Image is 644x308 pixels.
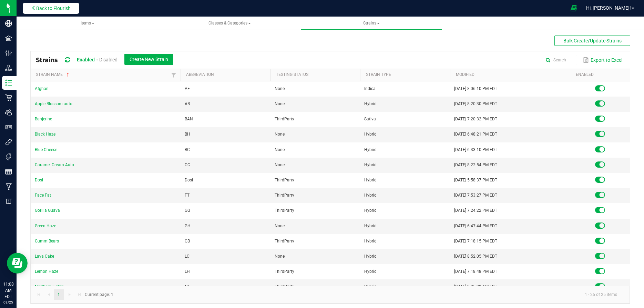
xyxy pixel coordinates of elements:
[454,269,497,274] span: [DATE] 7:18:48 PM EDT
[35,86,49,91] a: Afghan
[454,86,497,91] span: [DATE] 8:06:10 PM EDT
[5,198,12,205] inline-svg: Billing
[5,20,12,27] inline-svg: Company
[275,86,285,91] span: None
[364,147,377,152] span: Hybrid
[35,132,55,137] a: Black Haze
[5,35,12,42] inline-svg: Facilities
[5,50,12,57] inline-svg: Configuration
[275,132,285,137] span: None
[208,21,251,26] span: Classes & Categories
[275,239,294,244] span: ThirdParty
[185,117,193,121] span: BAN
[5,153,12,160] inline-svg: Tags
[31,286,630,304] kendo-pager: Current page: 1
[185,147,190,152] span: BC
[185,254,190,259] span: LC
[185,132,190,137] span: BH
[275,101,285,106] span: None
[586,5,631,11] span: Hi, [PERSON_NAME]!
[185,269,190,274] span: LH
[275,117,294,121] span: ThirdParty
[364,254,377,259] span: Hybrid
[5,124,12,131] inline-svg: User Roles
[81,21,94,26] span: Items
[36,6,71,11] span: Back to Flourish
[563,38,622,43] span: Bulk Create/Update Strains
[363,21,380,26] span: Strains
[65,72,71,78] span: Sortable
[364,162,377,167] span: Hybrid
[454,117,497,121] span: [DATE] 7:20:32 PM EDT
[364,269,377,274] span: Hybrid
[454,193,497,198] span: [DATE] 7:53:27 PM EDT
[275,208,294,213] span: ThirdParty
[454,254,497,259] span: [DATE] 8:52:05 PM EDT
[130,57,168,62] span: Create New Strain
[185,284,190,289] span: NL
[454,162,497,167] span: [DATE] 8:22:54 PM EDT
[454,147,497,152] span: [DATE] 6:33:10 PM EDT
[275,147,285,152] span: None
[185,86,190,91] span: AF
[275,178,294,182] span: ThirdParty
[454,132,497,137] span: [DATE] 6:48:21 PM EDT
[170,71,178,79] a: Filter
[364,223,377,228] span: Hybrid
[5,94,12,101] inline-svg: Retail
[364,101,377,106] span: Hybrid
[275,284,294,289] span: ThirdParty
[185,239,190,244] span: GB
[35,178,43,182] a: Dosi
[35,101,72,106] a: Apple Blossom auto
[454,239,497,244] span: [DATE] 7:18:15 PM EDT
[35,254,54,259] a: Lava Cake
[77,57,95,62] span: Enabled
[364,132,377,137] span: Hybrid
[364,193,377,198] span: Hybrid
[5,168,12,175] inline-svg: Reports
[364,239,377,244] span: Hybrid
[185,193,190,198] span: FT
[3,281,13,300] p: 11:08 AM EDT
[124,54,173,65] button: Create New Strain
[454,208,497,213] span: [DATE] 7:24:22 PM EDT
[5,64,12,71] inline-svg: Distribution
[456,72,568,78] a: ModifiedSortable
[185,162,190,167] span: CC
[364,117,376,121] span: Sativa
[35,147,57,152] a: Blue Cheese
[35,284,64,289] a: Northern Lights
[275,254,285,259] span: None
[185,178,193,182] span: Dosi
[454,178,497,182] span: [DATE] 5:58:37 PM EDT
[275,223,285,228] span: None
[35,223,56,228] a: Green Haze
[364,208,377,213] span: Hybrid
[54,289,64,300] a: Page 1
[99,57,117,62] span: Disabled
[36,72,169,78] a: Strain nameSortable
[35,117,52,121] a: Banjerine
[275,162,285,167] span: None
[543,55,577,65] input: Search
[185,223,191,228] span: GH
[275,193,294,198] span: ThirdParty
[5,79,12,86] inline-svg: Inventory
[35,162,74,167] a: Caramel Cream Auto
[454,101,497,106] span: [DATE] 8:20:30 PM EDT
[275,269,294,274] span: ThirdParty
[3,300,13,305] p: 09/25
[117,289,623,300] kendo-pager-info: 1 - 25 of 25 items
[364,284,377,289] span: Hybrid
[185,208,190,213] span: GG
[366,72,448,78] a: Strain TypeSortable
[576,72,627,78] a: EnabledSortable
[554,36,630,46] button: Bulk Create/Update Strains
[5,109,12,116] inline-svg: Users
[5,139,12,146] inline-svg: Integrations
[5,183,12,190] inline-svg: Manufacturing
[454,284,497,289] span: [DATE] 9:05:29 AM EDT
[581,54,624,66] button: Export to Excel
[185,101,190,106] span: AB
